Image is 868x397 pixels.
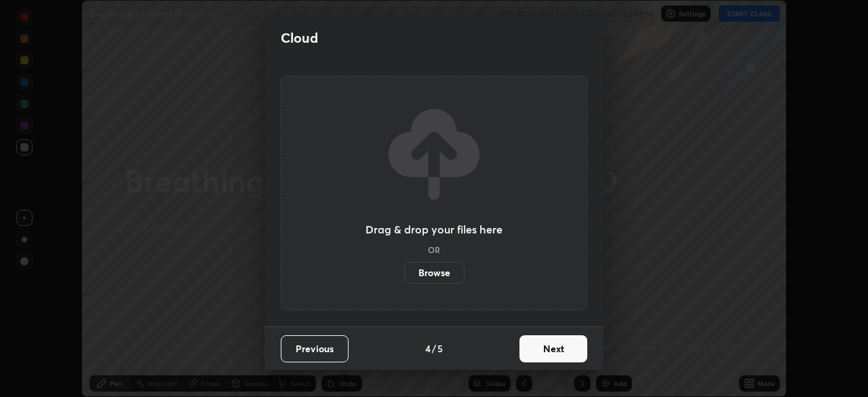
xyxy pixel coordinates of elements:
[428,246,440,254] h5: OR
[281,29,318,47] h2: Cloud
[432,341,436,356] h4: /
[519,335,587,362] button: Next
[281,335,349,362] button: Previous
[437,341,443,356] h4: 5
[366,224,502,235] h3: Drag & drop your files here
[425,341,431,356] h4: 4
